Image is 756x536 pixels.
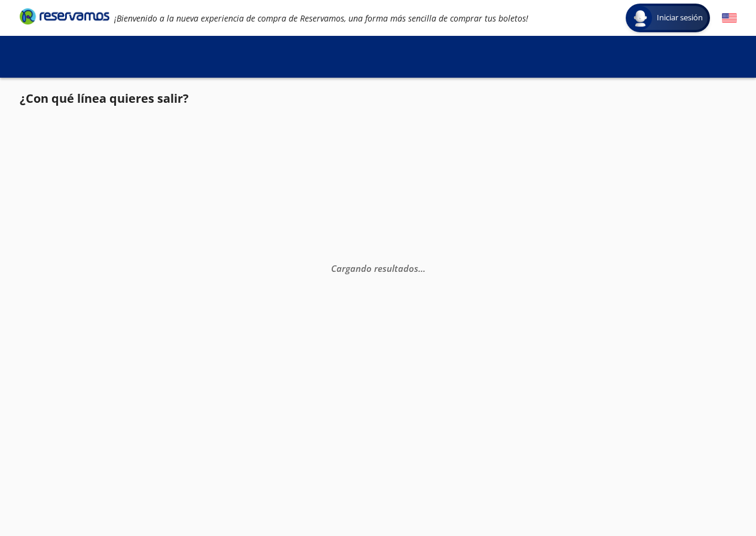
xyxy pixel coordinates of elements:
p: ¿Con qué línea quieres salir? [20,90,189,108]
button: English [722,11,737,26]
span: . [421,262,423,274]
span: Iniciar sesión [652,12,708,24]
span: . [418,262,421,274]
a: Brand Logo [20,7,109,29]
i: Brand Logo [20,7,109,25]
em: ¡Bienvenido a la nueva experiencia de compra de Reservamos, una forma más sencilla de comprar tus... [114,13,528,24]
span: . [423,262,426,274]
em: Cargando resultados [331,262,426,274]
